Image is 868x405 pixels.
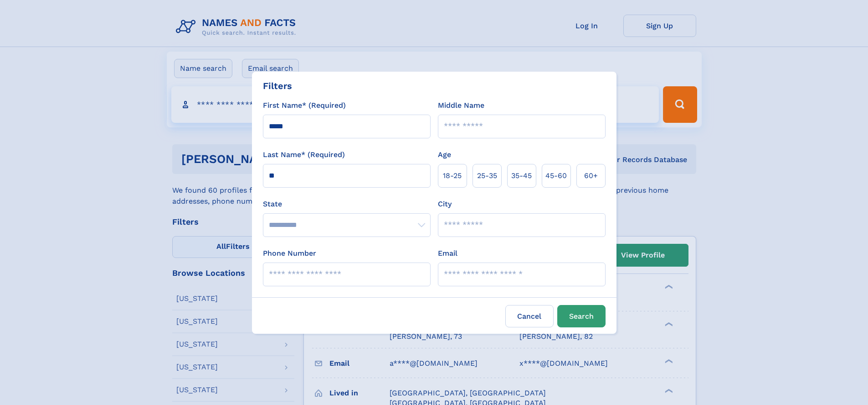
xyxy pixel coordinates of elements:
[505,305,554,327] label: Cancel
[477,170,497,181] span: 25‑35
[438,100,484,111] label: Middle Name
[557,305,606,327] button: Search
[263,100,346,111] label: First Name* (Required)
[443,170,462,181] span: 18‑25
[263,79,292,93] div: Filters
[545,170,567,181] span: 45‑60
[263,248,316,259] label: Phone Number
[438,248,457,259] label: Email
[263,199,431,210] label: State
[263,149,345,160] label: Last Name* (Required)
[584,170,598,181] span: 60+
[438,199,452,210] label: City
[511,170,532,181] span: 35‑45
[438,149,451,160] label: Age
